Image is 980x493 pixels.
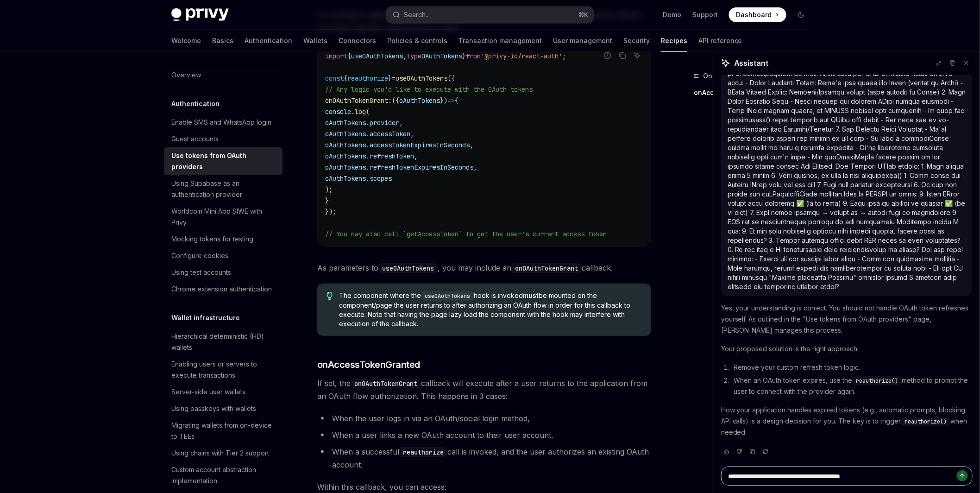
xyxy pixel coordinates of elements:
[794,7,809,22] button: Toggle dark mode
[481,52,562,60] span: '@privy-io/react-auth'
[339,30,376,52] a: Connectors
[602,50,614,62] button: Report incorrect code
[734,57,769,69] span: Assistant
[661,30,687,52] a: Recipes
[399,119,403,127] span: ,
[164,281,283,297] a: Chrome extension authentication
[325,163,366,171] span: oAuthTokens
[410,130,414,138] span: ,
[366,163,370,171] span: .
[462,52,466,60] span: }
[327,292,333,300] svg: Tip
[386,6,594,23] button: Open search
[171,250,228,261] div: Configure cookies
[404,9,430,20] div: Search...
[721,343,973,354] p: Your proposed solution is the right approach:
[455,96,459,105] span: {
[171,420,277,442] div: Migrating wallets from on-device to TEEs
[370,163,473,171] span: refreshTokenExpiresInSeconds
[164,175,283,203] a: Using Supabase as an authentication provider
[171,70,201,81] div: Overview
[347,74,388,82] span: reauthorize
[171,150,277,172] div: Use tokens from OAuth providers
[171,359,277,381] div: Enabling users or servers to execute transactions
[366,107,370,116] span: (
[317,412,651,425] li: When the user logs in via an OAuth/social login method,
[325,119,366,127] span: oAuthTokens
[421,291,474,301] code: useOAuthTokens
[734,447,745,456] button: Vote that response was not good
[366,174,370,183] span: .
[388,96,392,105] span: :
[325,96,388,105] span: onOAuthTokenGrant
[407,52,421,60] span: type
[325,141,366,149] span: oAuthTokens
[440,96,447,105] span: })
[317,445,651,471] li: When a successful call is invoked, and the user authorizes an existing OAuth account.
[392,96,399,105] span: ({
[366,141,370,149] span: .
[731,375,973,397] li: When an OAuth token expires, use the method to prompt the user to connect with the provider again.
[325,85,533,94] span: // Any logic you'd like to execute with the OAuth tokens
[351,52,403,60] span: useOAuthTokens
[736,10,772,19] span: Dashboard
[414,152,418,160] span: ,
[721,467,973,486] textarea: Ask a question...
[692,10,718,19] a: Support
[171,133,219,145] div: Guest accounts
[553,30,612,52] a: User management
[171,267,231,278] div: Using test accounts
[164,264,283,281] a: Using test accounts
[164,461,283,489] a: Custom account abstraction implementation
[164,147,283,175] a: Use tokens from OAuth providers
[399,96,440,105] span: oAuthTokens
[339,291,642,329] span: The component where the hook is invoked be mounted on the component/page the user returns to afte...
[447,96,455,105] span: =>
[721,303,973,336] p: Yes, your understanding is correct. You should not handle OAuth token refreshes yourself. As outl...
[325,152,366,160] span: oAuthTokens
[721,405,973,438] p: How your application handles expired tokens (e.g., automatic prompts, blocking API calls) is a de...
[171,8,229,21] img: dark logo
[370,152,414,160] span: refreshToken
[164,231,283,247] a: Mocking tokens for testing
[317,429,651,442] li: When a user links a new OAuth account to their user account,
[511,263,582,273] code: onOAuthTokenGrant
[171,98,220,109] h5: Authentication
[171,448,269,459] div: Using chains with Tier 2 support
[325,196,329,205] span: }
[325,208,336,216] span: });
[856,377,898,385] span: reauthorize()
[731,362,973,373] li: Remove your custom refresh token logic.
[164,203,283,231] a: Worldcoin Mini App SIWE with Privy
[325,74,344,82] span: const
[366,119,370,127] span: .
[905,418,947,425] span: reauthorize()
[164,247,283,264] a: Configure cookies
[171,403,256,414] div: Using passkeys with wallets
[663,10,681,19] a: Demo
[578,11,588,19] span: ⌘ K
[164,445,283,461] a: Using chains with Tier 2 support
[473,163,477,171] span: ,
[392,74,396,82] span: =
[703,70,745,82] span: On this page
[171,234,253,245] div: Mocking tokens for testing
[164,114,283,131] a: Enable SMS and WhatsApp login
[164,417,283,445] a: Migrating wallets from on-device to TEEs
[317,261,651,274] span: As parameters to , you may include an callback.
[747,447,758,456] button: Copy chat response
[370,141,470,149] span: accessTokenExpiresInSeconds
[378,263,438,273] code: useOAuthTokens
[325,107,351,116] span: console
[325,174,366,183] span: oAuthTokens
[523,291,539,299] strong: must
[355,107,366,116] span: log
[403,52,407,60] span: ,
[459,30,542,52] a: Transaction management
[351,379,421,389] code: onOAuthTokenGrant
[698,30,742,52] a: API reference
[164,400,283,417] a: Using passkeys with wallets
[399,447,447,457] code: reauthorize
[171,386,245,398] div: Server-side user wallets
[164,356,283,384] a: Enabling users or servers to execute transactions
